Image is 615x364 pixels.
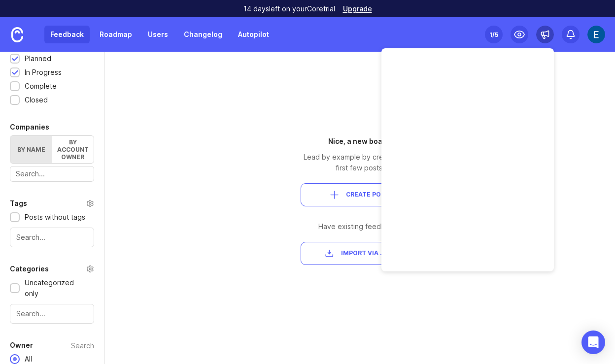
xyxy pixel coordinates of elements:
button: 1/5 [485,26,503,43]
div: Posts without tags [25,212,85,223]
div: Complete [25,81,57,92]
div: In Progress [25,67,62,78]
a: Roadmap [94,26,138,43]
div: Have existing feedback? [301,221,419,232]
span: Import via .csv [341,249,395,258]
button: Import via .csv [301,242,419,265]
label: By account owner [52,136,94,163]
div: Owner [10,339,33,351]
div: Search [71,343,94,348]
img: Eric Dunion [587,26,605,43]
div: Open Intercom Messenger [581,331,605,354]
p: 14 days left on your Core trial [243,4,335,14]
button: Create Post [301,183,419,206]
div: Planned [25,53,51,64]
a: Upgrade [343,5,372,12]
div: Companies [10,121,49,133]
input: Search... [16,232,88,243]
div: Nice, a new board! [301,136,419,147]
div: Uncategorized only [25,277,89,299]
div: Tags [10,198,27,209]
label: By name [10,136,52,163]
a: Users [142,26,174,43]
span: Create Post [346,191,389,199]
input: Search... [16,168,88,179]
img: Canny Home [11,27,23,42]
div: Categories [10,263,49,275]
a: Autopilot [232,26,275,43]
div: 1 /5 [489,28,498,41]
div: Closed [25,95,48,105]
div: Lead by example by creating your first few posts. [301,152,419,173]
input: Search... [16,308,88,319]
a: Changelog [178,26,228,43]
